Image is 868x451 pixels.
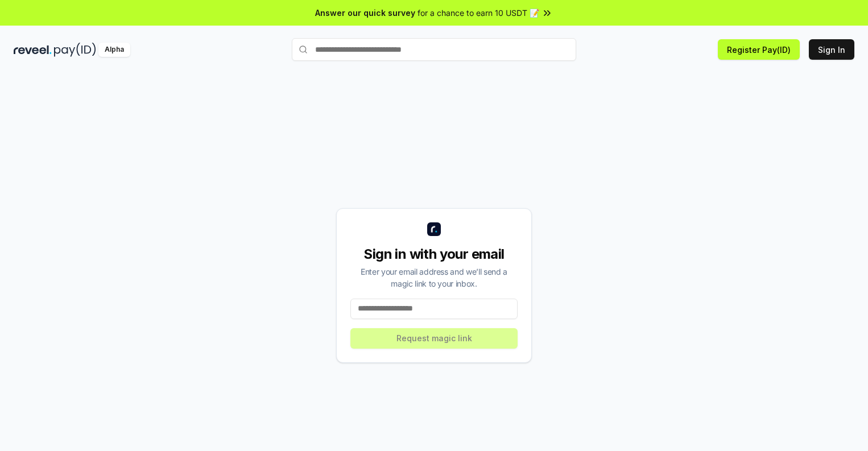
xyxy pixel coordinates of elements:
div: Alpha [98,43,130,57]
div: Sign in with your email [350,245,518,263]
div: Enter your email address and we’ll send a magic link to your inbox. [350,266,518,289]
button: Sign In [809,39,854,60]
span: for a chance to earn 10 USDT 📝 [418,7,539,19]
span: Answer our quick survey [315,7,415,19]
button: Register Pay(ID) [718,39,800,60]
img: logo_small [427,222,441,236]
img: reveel_dark [14,43,52,57]
img: pay_id [54,43,96,57]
